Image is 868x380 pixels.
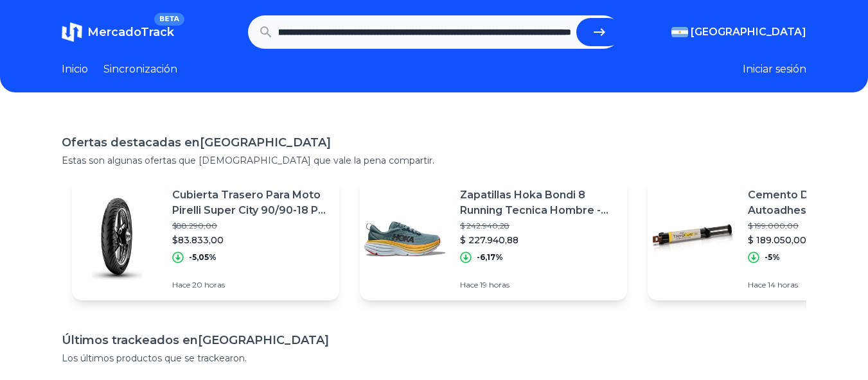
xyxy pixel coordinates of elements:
a: Inicio [62,62,88,77]
a: MercadoTrackBETA [62,22,174,42]
a: Imagen destacadaZapatillas Hoka Bondi 8 Running Tecnica Hombre - Olivos$ 242.940,28$ 227.940,88-6... [360,177,627,300]
font: $ 199.000,00 [748,221,799,230]
font: MercadoTrack [87,25,174,39]
button: [GEOGRAPHIC_DATA] [671,24,806,40]
img: Imagen destacada [648,194,738,284]
font: Hace [172,280,190,289]
font: -5,05% [189,252,217,262]
font: Los últimos productos que se trackearon. [62,352,247,364]
font: -5% [765,252,780,262]
img: Imagen destacada [72,194,162,284]
a: Sincronización [103,62,177,77]
font: Ofertas destacadas en [62,135,200,150]
font: $88.290,00 [172,221,217,230]
font: 20 horas [192,280,225,289]
font: 14 horas [768,280,798,289]
font: $83.833,00 [172,234,224,246]
button: Iniciar sesión [743,62,806,77]
font: Últimos trackeados en [62,333,198,347]
font: Sincronización [103,63,177,75]
a: Imagen destacadaCubierta Trasero Para Moto Pirelli Super City 90/90-18 P 51 X 1 Unidad Uso Sin Ca... [72,177,339,300]
font: $ 242.940,28 [460,221,509,230]
font: 19 horas [480,280,509,289]
font: Cubierta Trasero Para Moto Pirelli Super City 90/90-18 P 51 X 1 Unidad Uso Sin Camara [172,189,326,232]
font: [GEOGRAPHIC_DATA] [198,333,329,347]
font: Hace [748,280,766,289]
font: [GEOGRAPHIC_DATA] [200,135,331,150]
font: Estas son algunas ofertas que [DEMOGRAPHIC_DATA] que vale la pena compartir. [62,155,434,166]
font: $ 189.050,00 [748,234,806,246]
font: BETA [159,15,179,23]
font: Iniciar sesión [743,63,806,75]
img: Argentina [671,27,688,37]
img: MercadoTrack [62,22,82,42]
font: Hace [460,280,478,289]
font: -6,17% [477,252,503,262]
font: Inicio [62,63,88,75]
font: [GEOGRAPHIC_DATA] [691,26,806,38]
font: $ 227.940,88 [460,234,518,246]
img: Imagen destacada [360,194,450,284]
font: Zapatillas Hoka Bondi 8 Running Tecnica Hombre - Olivos [460,189,608,232]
